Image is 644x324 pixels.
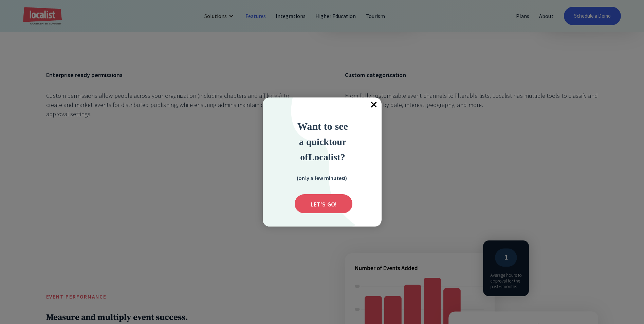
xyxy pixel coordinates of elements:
div: Want to see a quick tour of Localist? [279,119,367,164]
div: (only a few minutes!) [288,174,356,182]
span: a quick [299,137,329,147]
strong: Localist? [308,152,345,162]
span: × [367,97,382,112]
strong: Want to see [297,121,348,132]
div: Close popup [367,97,382,112]
strong: (only a few minutes!) [297,175,347,181]
div: Submit [295,194,352,213]
strong: to [329,137,337,147]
